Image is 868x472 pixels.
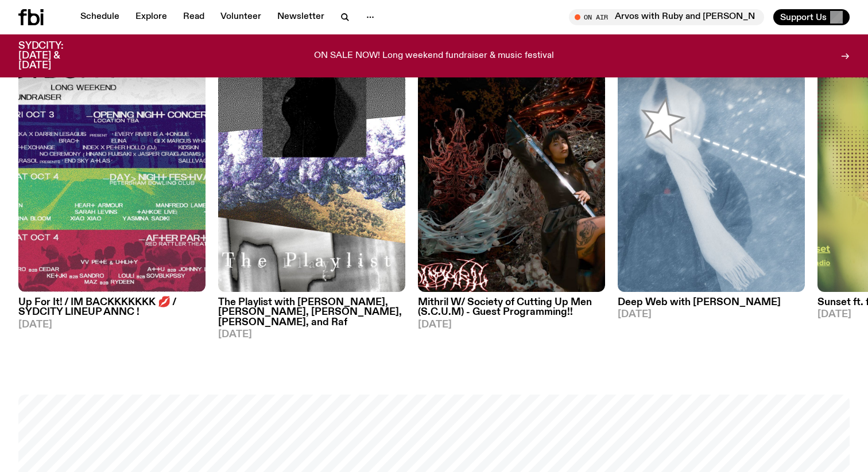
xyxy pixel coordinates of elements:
h3: Deep Web with [PERSON_NAME] [618,298,805,307]
span: Support Us [780,12,827,22]
p: ON SALE NOW! Long weekend fundraiser & music festival [314,51,554,61]
a: Deep Web with [PERSON_NAME][DATE] [618,292,805,319]
a: Explore [129,9,174,25]
span: [DATE] [18,320,206,330]
a: The Playlist with [PERSON_NAME], [PERSON_NAME], [PERSON_NAME], [PERSON_NAME], and Raf[DATE] [218,292,405,339]
span: [DATE] [618,310,805,319]
a: Newsletter [270,9,331,25]
h3: Mithril W/ Society of Cutting Up Men (S.C.U.M) - Guest Programming!! [418,298,605,317]
button: Support Us [773,9,850,25]
h3: The Playlist with [PERSON_NAME], [PERSON_NAME], [PERSON_NAME], [PERSON_NAME], and Raf [218,298,405,327]
a: Schedule [73,9,126,25]
span: [DATE] [418,320,605,330]
h3: SYDCITY: [DATE] & [DATE] [18,41,92,71]
span: [DATE] [218,330,405,340]
a: Volunteer [214,9,268,25]
a: Up For It! / IM BACKKKKKKK 💋 / SYDCITY LINEUP ANNC ![DATE] [18,292,206,329]
button: On AirArvos with Ruby and [PERSON_NAME] [569,9,764,25]
a: Read [176,9,211,25]
h3: Up For It! / IM BACKKKKKKK 💋 / SYDCITY LINEUP ANNC ! [18,298,206,317]
a: Mithril W/ Society of Cutting Up Men (S.C.U.M) - Guest Programming!![DATE] [418,292,605,329]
